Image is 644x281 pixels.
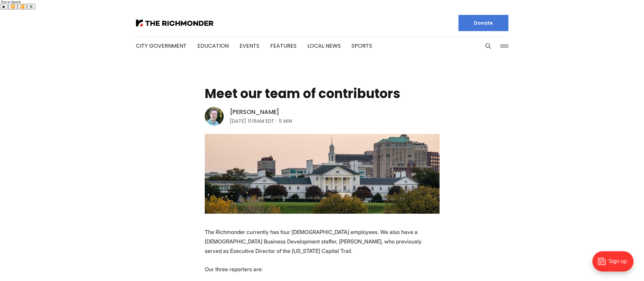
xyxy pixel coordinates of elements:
a: Events [240,42,259,50]
button: Settings [27,4,35,9]
h1: Meet our team of contributors [205,87,400,101]
span: 5 min [279,117,292,125]
a: [PERSON_NAME] [230,108,280,116]
a: City Government [136,42,187,50]
img: The Richmonder [136,20,214,26]
a: Donate [458,15,508,31]
button: Search this site [483,41,493,51]
img: Meet our team of contributors [205,134,440,214]
p: The Richmonder currently has four [DEMOGRAPHIC_DATA] employees. We also have a [DEMOGRAPHIC_DATA]... [205,227,440,256]
p: Our three reporters are: [205,264,440,274]
time: [DATE] 11:16AM EDT [230,117,274,125]
a: Sports [352,42,372,50]
a: Local News [307,42,341,50]
button: Previous [8,4,18,9]
button: Forward [18,4,27,9]
a: Education [197,42,229,50]
a: Features [270,42,297,50]
iframe: portal-trigger [587,248,644,281]
img: Michael Phillips [205,107,224,126]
